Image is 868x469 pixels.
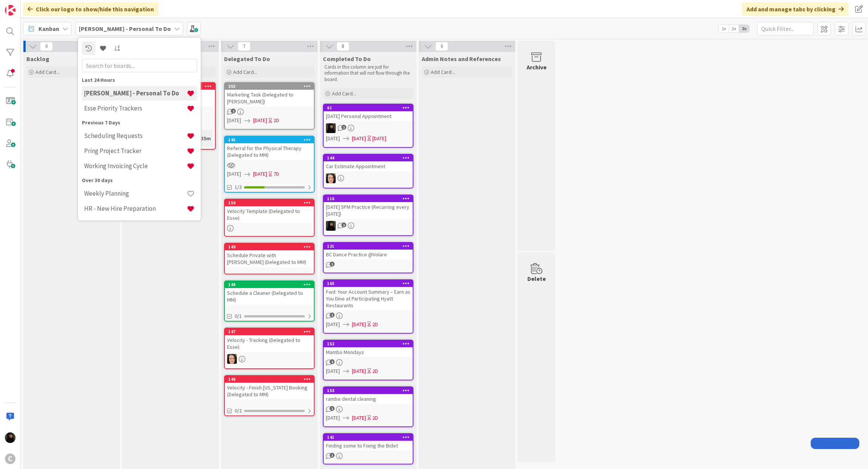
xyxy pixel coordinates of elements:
[225,206,314,223] div: Velocity Template (Delegated to Esse)
[323,154,413,189] a: 144Car Estimate AppointmentBL
[225,328,314,352] div: 147Velocity - Tracking (Delegated to Esse)
[225,383,314,399] div: Velocity - Finish [US_STATE] Booking (Delegated to MM)
[324,202,413,219] div: [DATE] 5PM Practice (Recurring every [DATE])
[224,375,315,416] a: 146Velocity - Finish [US_STATE] Booking (Delegated to MM)0/2
[79,25,171,32] b: [PERSON_NAME] - Personal To Do
[324,280,413,287] div: 165
[323,433,413,464] a: 141Finding some to Fixing the Bidet
[273,116,279,124] div: 2D
[225,335,314,352] div: Velocity - Tracking (Delegated to Esse)
[5,5,15,15] img: Visit kanbanzone.com
[323,386,413,427] a: 153rambo dental cleaning[DATE][DATE]2D
[742,2,848,16] div: Add and manage tabs by clicking
[327,196,413,201] div: 116
[224,328,315,369] a: 147Velocity - Tracking (Delegated to Esse)BL
[82,76,197,84] div: Last 24 Hours
[324,123,413,133] div: ES
[224,55,270,63] span: Delegated To Do
[228,377,314,382] div: 146
[327,281,413,286] div: 165
[527,63,547,72] div: Archive
[253,170,267,178] span: [DATE]
[225,244,314,250] div: 149
[38,24,59,33] span: Kanban
[324,64,412,83] p: Cards in this column are just for information that will not flow through the board.
[330,453,335,458] span: 1
[225,199,314,223] div: 150Velocity Template (Delegated to Esse)
[330,406,335,411] span: 2
[330,262,335,267] span: 1
[324,195,413,219] div: 116[DATE] 5PM Practice (Recurring every [DATE])
[225,250,314,267] div: Schedule Private with [PERSON_NAME] (Delegated to MM)
[224,82,315,130] a: 355Marketing Task (Delegated to [PERSON_NAME])[DATE][DATE]2D
[273,170,279,178] div: 7D
[323,279,413,334] a: 165Fwd: Your Account Summary – Earn as You Dine at Participating Hyatt Restaurants[DATE][DATE]2D
[324,287,413,310] div: Fwd: Your Account Summary – Earn as You Dine at Participating Hyatt Restaurants
[324,434,413,441] div: 141
[324,434,413,451] div: 141Finding some to Fixing the Bidet
[233,69,257,75] span: Add Card...
[224,199,315,237] a: 150Velocity Template (Delegated to Esse)
[324,347,413,357] div: Mambo Mondays
[324,387,413,394] div: 153
[326,135,340,143] span: [DATE]
[253,116,267,124] span: [DATE]
[324,104,413,111] div: 61
[227,170,241,178] span: [DATE]
[225,376,314,383] div: 146
[228,282,314,287] div: 148
[739,25,749,32] span: 3x
[324,250,413,259] div: BC Dance Practice @Volare
[372,414,378,422] div: 2D
[23,2,158,16] div: Click our logo to show/hide this navigation
[757,22,814,35] input: Quick Filter...
[26,55,49,63] span: Backlog
[352,320,366,328] span: [DATE]
[324,243,413,259] div: 121BC Dance Practice @Volare
[224,243,315,274] a: 149Schedule Private with [PERSON_NAME] (Delegated to MM)
[235,312,242,320] span: 0/1
[326,320,340,328] span: [DATE]
[323,242,413,273] a: 121BC Dance Practice @Volare
[372,367,378,375] div: 2D
[324,111,413,121] div: [DATE] Personal Appointment
[431,69,455,75] span: Add Card...
[327,435,413,440] div: 141
[327,388,413,393] div: 153
[719,25,729,32] span: 1x
[224,280,315,322] a: 148Schedule a Cleaner (Delegated to MM)0/1
[327,341,413,346] div: 152
[327,244,413,249] div: 121
[228,244,314,250] div: 149
[225,83,314,90] div: 355
[227,354,237,364] img: BL
[323,195,413,236] a: 116[DATE] 5PM Practice (Recurring every [DATE])ES
[84,104,187,112] h4: Esse Priority Trackers
[330,313,335,317] span: 1
[327,155,413,161] div: 144
[372,320,378,328] div: 2D
[40,42,53,51] span: 0
[341,222,346,227] span: 1
[228,137,314,143] div: 145
[225,376,314,399] div: 146Velocity - Finish [US_STATE] Booking (Delegated to MM)
[323,55,371,63] span: Completed To Do
[225,281,314,305] div: 148Schedule a Cleaner (Delegated to MM)
[324,173,413,183] div: BL
[324,340,413,347] div: 152
[225,90,314,106] div: Marketing Task (Delegated to [PERSON_NAME])
[225,328,314,335] div: 147
[84,162,187,170] h4: Working Invoicing Cycle
[326,221,336,231] img: ES
[84,205,187,212] h4: HR - New Hire Preparation
[231,109,236,113] span: 2
[352,367,366,375] span: [DATE]
[323,104,413,148] a: 61[DATE] Personal AppointmentES[DATE][DATE][DATE]
[435,42,448,51] span: 0
[35,69,60,75] span: Add Card...
[235,183,242,191] span: 1/3
[225,136,314,160] div: 145Referral for the Physical Therapy (Delegated to MM)
[84,190,187,197] h4: Weekly Planning
[5,432,15,443] img: ES
[729,25,739,32] span: 2x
